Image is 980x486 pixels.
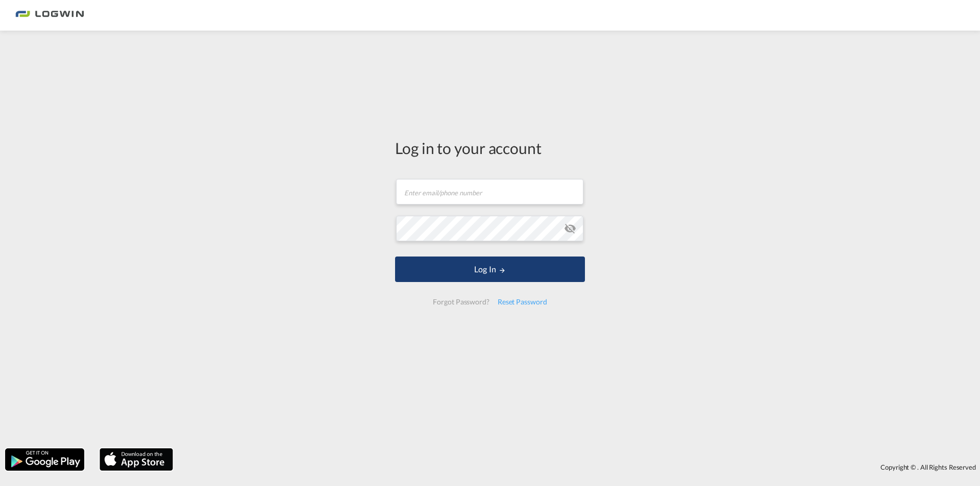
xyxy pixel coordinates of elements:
div: Log in to your account [395,137,585,159]
img: google.png [4,447,85,472]
button: LOGIN [395,257,585,282]
div: Reset Password [494,293,551,311]
img: bc73a0e0d8c111efacd525e4c8ad7d32.png [15,4,84,27]
md-icon: icon-eye-off [564,222,576,235]
div: Forgot Password? [429,293,493,311]
input: Enter email/phone number [396,179,583,204]
img: apple.png [99,447,174,472]
div: Copyright © . All Rights Reserved [178,458,980,476]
